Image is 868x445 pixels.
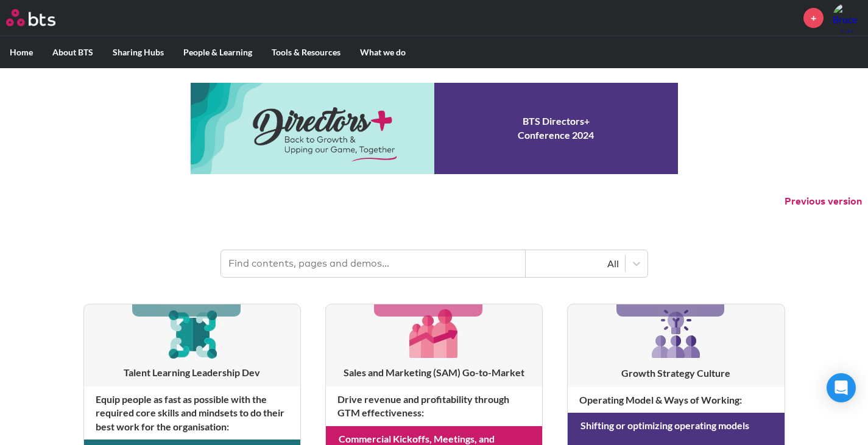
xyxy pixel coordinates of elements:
[326,366,542,379] h3: Sales and Marketing (SAM) Go-to-Market
[174,37,262,68] label: People & Learning
[647,304,705,363] img: [object Object]
[568,387,784,413] h4: Operating Model & Ways of Working :
[833,3,862,32] img: Bruce Watt
[532,257,619,270] div: All
[191,83,678,174] a: Conference 2024
[803,8,824,28] a: +
[163,304,221,362] img: [object Object]
[84,366,300,379] h3: Talent Learning Leadership Dev
[350,37,415,68] label: What we do
[833,3,862,32] a: Profile
[84,387,300,440] h4: Equip people as fast as possible with the required core skills and mindsets to do their best work...
[326,387,542,426] h4: Drive revenue and profitability through GTM effectiveness :
[6,9,55,26] img: BTS Logo
[221,250,526,277] input: Find contents, pages and demos...
[785,195,862,208] button: Previous version
[103,37,174,68] label: Sharing Hubs
[43,37,103,68] label: About BTS
[262,37,350,68] label: Tools & Resources
[568,366,784,380] h3: Growth Strategy Culture
[6,9,78,26] a: Go home
[405,304,463,362] img: [object Object]
[827,373,856,402] div: Open Intercom Messenger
